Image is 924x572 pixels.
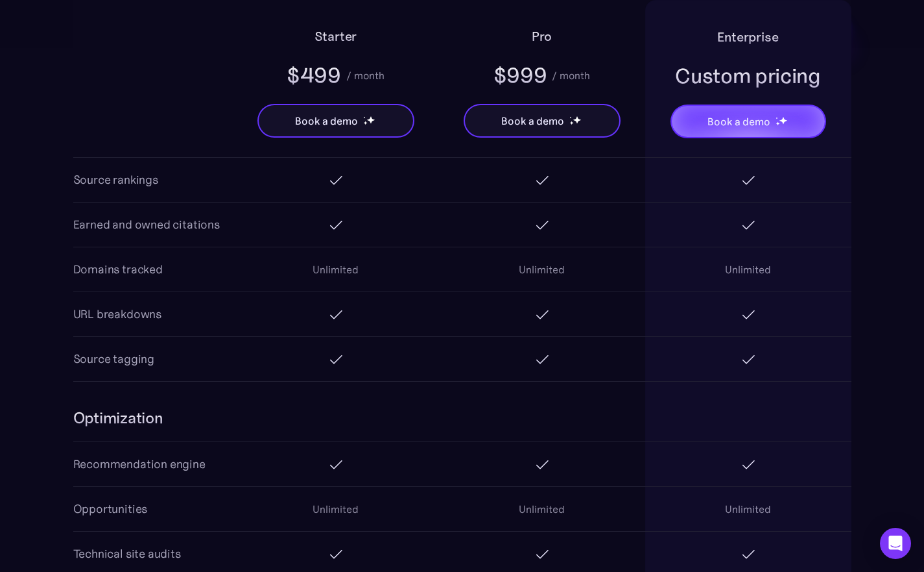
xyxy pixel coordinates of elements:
[73,171,158,189] div: Source rankings
[519,501,565,517] div: Unlimited
[707,114,770,129] div: Book a demo
[73,350,154,368] div: Source tagging
[287,61,341,90] div: $499
[670,105,826,138] a: Book a demostarstarstar
[725,501,771,517] div: Unlimited
[314,26,357,47] h2: Starter
[776,121,780,126] img: star
[493,61,547,90] div: $999
[73,260,163,279] div: Domains tracked
[73,305,161,323] div: URL breakdowns
[363,121,368,125] img: star
[73,500,148,518] div: Opportunities
[779,116,787,125] img: star
[73,455,206,473] div: Recommendation engine
[295,113,357,129] div: Book a demo
[313,262,359,277] div: Unlimited
[257,104,414,138] a: Book a demostarstarstar
[776,117,777,119] img: star
[464,104,621,138] a: Book a demostarstarstar
[675,62,821,90] div: Custom pricing
[519,262,565,277] div: Unlimited
[346,68,385,83] div: / month
[313,501,359,517] div: Unlimited
[552,68,590,83] div: / month
[73,408,163,429] h3: Optimization
[73,216,220,234] div: Earned and owned citations
[569,121,574,125] img: star
[366,116,375,124] img: star
[363,116,365,118] img: star
[880,528,911,559] div: Open Intercom Messenger
[717,27,778,47] h2: Enterprise
[569,116,571,118] img: star
[573,116,581,124] img: star
[73,545,181,563] div: Technical site audits
[532,26,552,47] h2: Pro
[725,262,771,277] div: Unlimited
[501,113,563,129] div: Book a demo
